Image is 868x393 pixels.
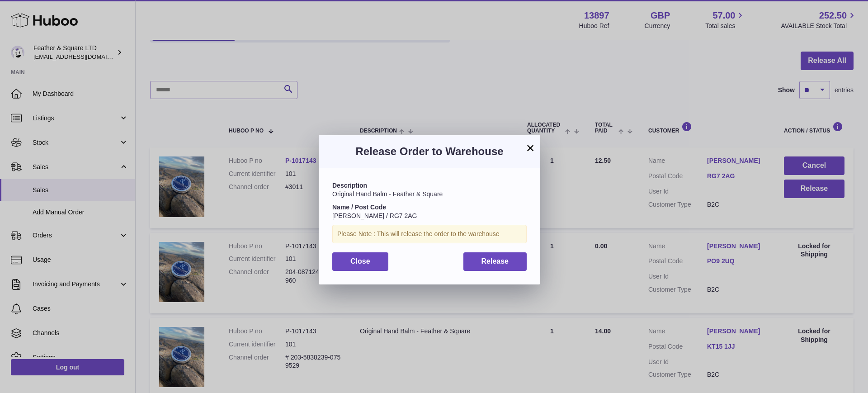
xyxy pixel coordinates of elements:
[332,252,388,271] button: Close
[332,182,367,189] strong: Description
[332,225,527,243] div: Please Note : This will release the order to the warehouse
[350,257,370,265] span: Close
[525,142,536,153] button: ×
[332,204,386,211] strong: Name / Post Code
[332,190,443,198] span: Original Hand Balm - Feather & Square
[463,252,527,271] button: Release
[332,144,527,159] h3: Release Order to Warehouse
[481,257,509,265] span: Release
[332,212,417,219] span: [PERSON_NAME] / RG7 2AG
